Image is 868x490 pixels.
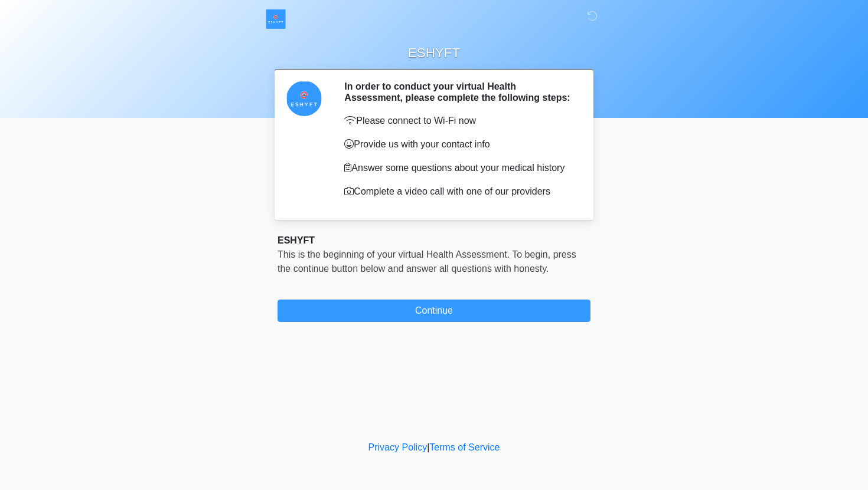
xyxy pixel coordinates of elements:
[278,300,590,322] button: Continue
[266,9,286,29] img: ESHYFT Logo
[269,42,599,64] h1: ESHYFT
[344,161,573,175] p: Answer some questions about your medical history
[344,137,573,152] p: Provide us with your contact info
[429,442,500,452] a: Terms of Service
[286,81,322,116] img: Agent Avatar
[278,249,576,274] span: This is the beginning of your virtual Health Assessment. ﻿﻿﻿﻿﻿﻿To begin, ﻿﻿﻿﻿﻿﻿﻿﻿﻿﻿﻿﻿﻿﻿﻿﻿﻿﻿press ...
[344,114,573,128] p: Please connect to Wi-Fi now
[344,185,573,199] p: Complete a video call with one of our providers
[278,234,590,248] div: ESHYFT
[368,442,428,452] a: Privacy Policy
[344,81,573,103] h2: In order to conduct your virtual Health Assessment, please complete the following steps:
[427,442,429,452] a: |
